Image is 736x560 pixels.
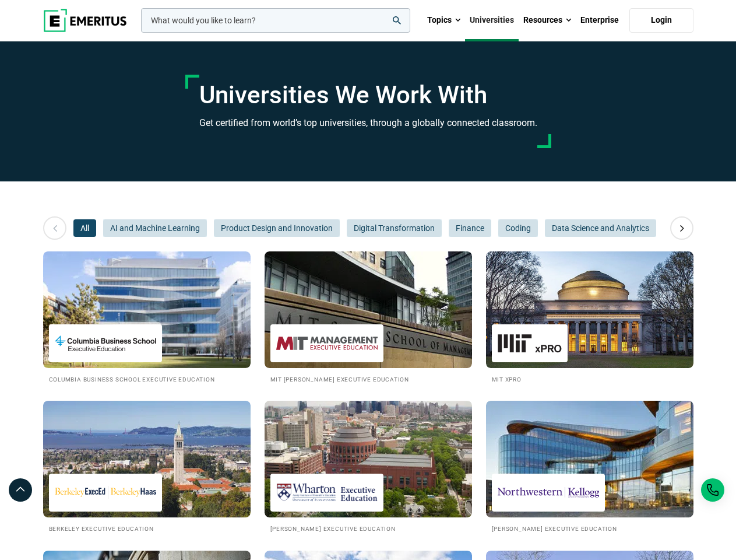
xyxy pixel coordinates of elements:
img: Kellogg Executive Education [498,480,599,506]
img: Universities We Work With [43,401,251,517]
button: Finance [449,219,491,237]
button: Coding [498,219,538,237]
h2: [PERSON_NAME] Executive Education [270,523,466,533]
button: AI and Machine Learning [103,219,207,237]
input: woocommerce-product-search-field-0 [141,8,410,33]
img: Columbia Business School Executive Education [55,330,156,356]
h3: Get certified from world’s top universities, through a globally connected classroom. [199,116,537,131]
h2: [PERSON_NAME] Executive Education [492,523,688,533]
a: Universities We Work With MIT xPRO MIT xPRO [486,251,693,384]
h2: Columbia Business School Executive Education [49,374,245,384]
h2: MIT xPRO [492,374,688,384]
button: Product Design and Innovation [214,219,340,237]
img: Wharton Executive Education [276,480,378,506]
a: Universities We Work With Kellogg Executive Education [PERSON_NAME] Executive Education [486,401,693,533]
button: Data Science and Analytics [545,219,656,237]
a: Universities We Work With MIT Sloan Executive Education MIT [PERSON_NAME] Executive Education [265,251,472,384]
a: Universities We Work With Berkeley Executive Education Berkeley Executive Education [43,401,251,533]
a: Login [629,8,693,33]
img: Universities We Work With [43,251,251,368]
button: All [73,219,96,237]
img: Berkeley Executive Education [55,480,156,506]
h2: Berkeley Executive Education [49,523,245,533]
button: Digital Transformation [347,219,442,237]
a: Universities We Work With Wharton Executive Education [PERSON_NAME] Executive Education [265,401,472,533]
h1: Universities We Work With [199,80,537,110]
img: MIT Sloan Executive Education [276,330,378,356]
a: Universities We Work With Columbia Business School Executive Education Columbia Business School E... [43,251,251,384]
img: MIT xPRO [498,330,562,356]
h2: MIT [PERSON_NAME] Executive Education [270,374,466,384]
img: Universities We Work With [265,401,472,517]
img: Universities We Work With [265,251,472,368]
img: Universities We Work With [486,251,693,368]
img: Universities We Work With [486,401,693,517]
